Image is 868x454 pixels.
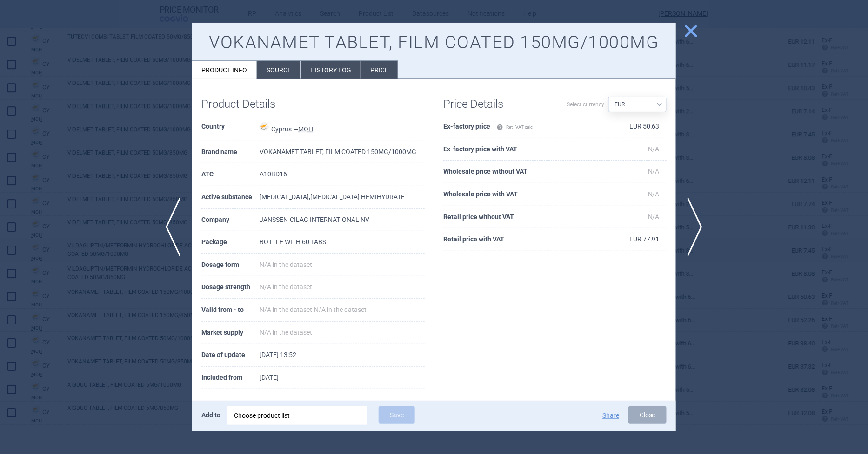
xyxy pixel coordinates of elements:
td: - [260,299,425,322]
span: N/A in the dataset [260,329,312,336]
td: VOKANAMET TABLET, FILM COATED 150MG/1000MG [260,141,425,164]
span: N/A in the dataset [260,306,312,313]
label: Select currency: [567,97,606,112]
th: Date of update [201,344,260,367]
span: N/A [648,145,660,153]
button: Share [602,412,619,419]
td: A10BD16 [260,163,425,186]
li: Source [257,61,300,79]
th: Wholesale price with VAT [443,183,594,206]
h1: Price Details [443,97,555,111]
td: [MEDICAL_DATA],[MEDICAL_DATA] HEMIHYDRATE [260,186,425,209]
th: Included from [201,367,260,389]
th: Retail price without VAT [443,206,594,229]
th: Dosage form [201,254,260,277]
img: Cyprus [260,122,269,131]
li: History log [301,61,361,79]
p: Add to [201,406,220,424]
th: Market supply [201,322,260,344]
th: Ex-factory price [443,116,594,138]
td: [DATE] 13:52 [260,344,425,367]
th: Ex-factory price with VAT [443,138,594,161]
span: N/A in the dataset [314,306,367,313]
td: Cyprus — [260,116,425,141]
th: Brand name [201,141,260,164]
th: Company [201,209,260,232]
th: Retail price with VAT [443,228,594,251]
abbr: MOH — Pharmaceutical Price List published by the Ministry of Health, Cyprus. [298,125,313,133]
button: Close [628,406,667,424]
h1: Product Details [201,97,313,111]
th: Package [201,231,260,254]
span: N/A [648,168,660,175]
td: JANSSEN-CILAG INTERNATIONAL NV [260,209,425,232]
button: Save [379,406,415,424]
div: Choose product list [227,406,367,425]
td: EUR 50.63 [594,116,667,138]
span: N/A in the dataset [260,261,312,268]
span: N/A in the dataset [260,283,312,291]
th: Valid from - to [201,299,260,322]
th: ATC [201,163,260,186]
td: EUR 77.91 [594,228,667,251]
th: Active substance [201,186,260,209]
li: Product info [192,61,257,79]
th: Wholesale price without VAT [443,161,594,183]
td: BOTTLE WITH 60 TABS [260,231,425,254]
th: Country [201,116,260,141]
h1: VOKANAMET TABLET, FILM COATED 150MG/1000MG [201,32,667,53]
span: N/A [648,190,660,198]
th: Dosage strength [201,276,260,299]
span: Ret+VAT calc [497,124,533,130]
span: N/A [648,213,660,221]
td: [DATE] [260,367,425,389]
li: Price [361,61,398,79]
div: Choose product list [234,406,361,425]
